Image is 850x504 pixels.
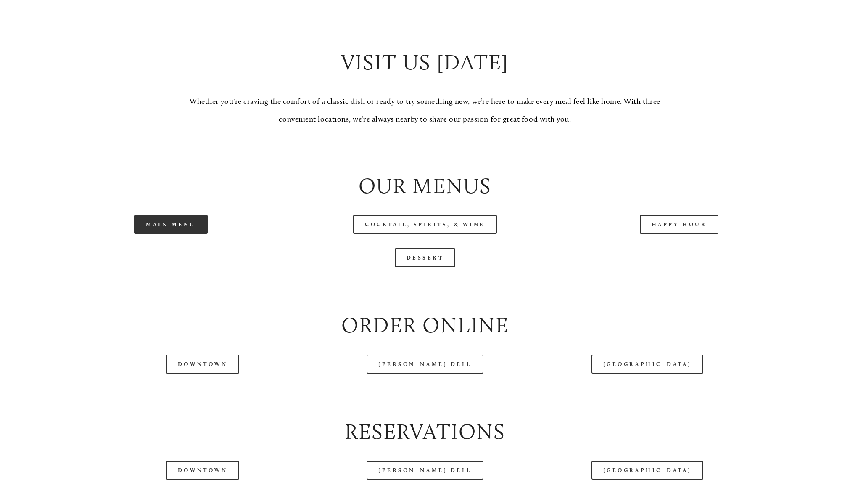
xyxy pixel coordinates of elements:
[353,215,497,234] a: Cocktail, Spirits, & Wine
[591,355,703,374] a: [GEOGRAPHIC_DATA]
[51,310,799,340] h2: Order Online
[395,248,456,267] a: Dessert
[166,355,239,374] a: Downtown
[178,93,672,128] p: Whether you're craving the comfort of a classic dish or ready to try something new, we’re here to...
[51,171,799,201] h2: Our Menus
[367,461,483,480] a: [PERSON_NAME] Dell
[134,215,208,234] a: Main Menu
[166,461,239,480] a: Downtown
[591,461,703,480] a: [GEOGRAPHIC_DATA]
[640,215,719,234] a: Happy Hour
[51,416,799,446] h2: Reservations
[367,355,483,374] a: [PERSON_NAME] Dell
